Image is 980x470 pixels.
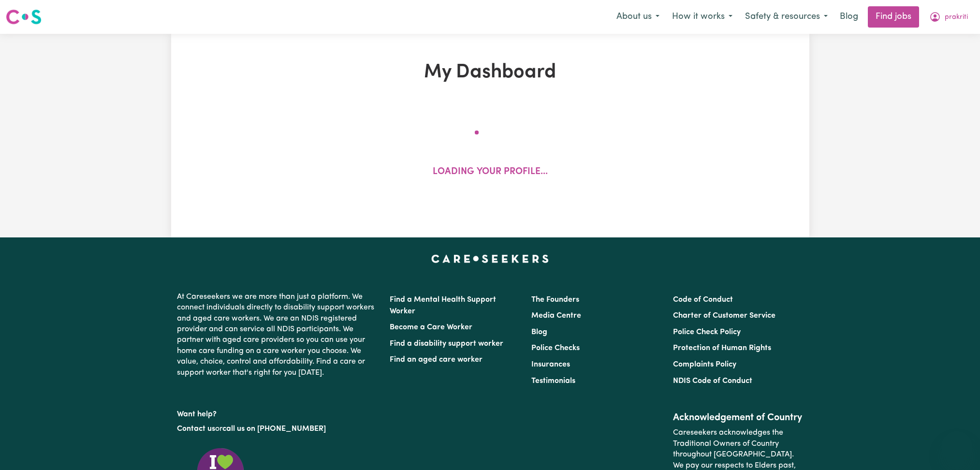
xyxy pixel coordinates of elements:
a: Blog [834,6,864,28]
a: Police Check Policy [673,328,741,336]
button: How it works [666,7,739,27]
a: Find jobs [868,6,919,28]
a: Careseekers home page [431,255,549,263]
a: Contact us [177,425,215,433]
h1: My Dashboard [283,61,697,84]
a: NDIS Code of Conduct [673,377,752,385]
a: Become a Care Worker [390,323,472,331]
h2: Acknowledgement of Country [673,412,803,424]
a: Blog [531,328,547,336]
a: Careseekers logo [6,6,42,28]
button: My Account [923,7,974,27]
a: Insurances [531,361,570,368]
a: Testimonials [531,377,575,385]
a: The Founders [531,296,579,304]
a: Find a disability support worker [390,340,503,348]
a: Find an aged care worker [390,356,483,364]
iframe: Button to launch messaging window [941,431,972,462]
button: About us [610,7,666,27]
a: Find a Mental Health Support Worker [390,296,496,315]
p: or [177,420,378,438]
img: Careseekers logo [6,8,42,26]
a: Complaints Policy [673,361,736,368]
a: Code of Conduct [673,296,733,304]
p: Loading your profile... [433,165,548,179]
a: call us on [PHONE_NUMBER] [222,425,326,433]
button: Safety & resources [739,7,834,27]
p: Want help? [177,405,378,420]
p: At Careseekers we are more than just a platform. We connect individuals directly to disability su... [177,288,378,382]
span: prakriti [945,12,968,23]
a: Media Centre [531,312,581,320]
a: Police Checks [531,344,580,352]
a: Protection of Human Rights [673,344,771,352]
a: Charter of Customer Service [673,312,775,320]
